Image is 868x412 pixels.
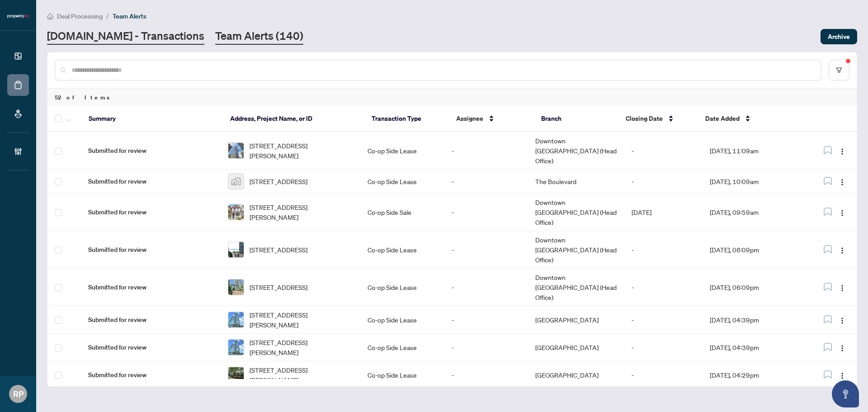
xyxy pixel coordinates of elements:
span: filter [836,67,842,73]
th: Branch [534,106,619,132]
img: Logo [839,284,846,292]
button: Open asap [832,380,859,407]
td: Co-op Side Lease [360,231,444,269]
th: Date Added [698,106,800,132]
button: filter [829,60,849,81]
td: - [624,306,703,334]
img: Logo [839,179,846,186]
td: [DATE], 06:09pm [703,269,803,306]
button: Logo [835,313,849,327]
td: Downtown [GEOGRAPHIC_DATA] (Head Office) [528,269,624,306]
td: - [444,334,528,361]
td: Co-op Side Sale [360,194,444,231]
span: Submitted for review [88,146,213,156]
td: - [444,170,528,194]
th: Address, Project Name, or ID [223,106,364,132]
td: - [624,170,703,194]
th: Summary [81,106,223,132]
td: - [624,361,703,389]
td: Co-op Side Lease [360,361,444,389]
span: home [47,13,53,19]
td: [DATE], 04:39pm [703,334,803,361]
img: Logo [839,317,846,324]
img: Logo [839,209,846,217]
span: Submitted for review [88,282,213,292]
td: Co-op Side Lease [360,306,444,334]
td: - [444,132,528,170]
span: Archive [828,29,850,44]
td: [DATE], 04:39pm [703,306,803,334]
span: Closing Date [626,114,663,123]
td: - [444,361,528,389]
td: [GEOGRAPHIC_DATA] [528,334,624,361]
td: The Boulevard [528,170,624,194]
td: Downtown [GEOGRAPHIC_DATA] (Head Office) [528,132,624,170]
span: RP [13,388,24,400]
span: [STREET_ADDRESS] [250,282,307,292]
td: Co-op Side Lease [360,269,444,306]
img: Logo [839,345,846,352]
th: Closing Date [618,106,698,132]
td: [DATE], 04:29pm [703,361,803,389]
img: thumbnail-img [228,279,244,295]
th: Transaction Type [364,106,449,132]
li: / [106,11,109,21]
td: [DATE], 08:09pm [703,231,803,269]
button: Logo [835,280,849,294]
button: Logo [835,340,849,355]
span: Submitted for review [88,245,213,255]
img: Logo [839,247,846,254]
span: [STREET_ADDRESS][PERSON_NAME] [250,202,353,222]
td: [DATE], 11:09am [703,132,803,170]
span: Team Alerts [113,12,146,20]
span: Submitted for review [88,342,213,352]
img: thumbnail-img [228,367,244,383]
span: [STREET_ADDRESS][PERSON_NAME] [250,365,353,385]
td: - [444,194,528,231]
img: logo [7,14,29,19]
span: Deal Processing [57,12,103,20]
td: [DATE], 10:09am [703,170,803,194]
img: thumbnail-img [228,174,244,189]
td: Co-op Side Lease [360,170,444,194]
td: [DATE], 09:59am [703,194,803,231]
span: [STREET_ADDRESS] [250,245,307,255]
td: Downtown [GEOGRAPHIC_DATA] (Head Office) [528,231,624,269]
td: - [624,269,703,306]
div: 52 of Items [47,89,857,106]
span: [STREET_ADDRESS] [250,176,307,186]
img: thumbnail-img [228,143,244,158]
button: Logo [835,143,849,158]
td: [GEOGRAPHIC_DATA] [528,306,624,334]
td: [GEOGRAPHIC_DATA] [528,361,624,389]
span: [STREET_ADDRESS][PERSON_NAME] [250,310,353,330]
span: [STREET_ADDRESS][PERSON_NAME] [250,141,353,161]
td: - [624,132,703,170]
span: Submitted for review [88,176,213,186]
span: Submitted for review [88,370,213,380]
span: Date Added [705,114,740,123]
img: Logo [839,148,846,155]
td: [DATE] [624,194,703,231]
img: thumbnail-img [228,204,244,220]
span: Submitted for review [88,315,213,325]
th: Assignee [449,106,534,132]
button: Logo [835,368,849,382]
td: - [444,231,528,269]
img: thumbnail-img [228,312,244,327]
img: Logo [839,372,846,379]
button: Logo [835,174,849,189]
td: Co-op Side Lease [360,334,444,361]
button: Archive [821,29,857,44]
td: - [444,306,528,334]
button: Logo [835,242,849,257]
img: thumbnail-img [228,242,244,257]
a: Team Alerts (140) [215,28,303,45]
button: Logo [835,205,849,219]
img: thumbnail-img [228,340,244,355]
span: Assignee [456,114,483,123]
td: - [444,269,528,306]
a: [DOMAIN_NAME] - Transactions [47,28,204,45]
td: Co-op Side Lease [360,132,444,170]
td: - [624,231,703,269]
